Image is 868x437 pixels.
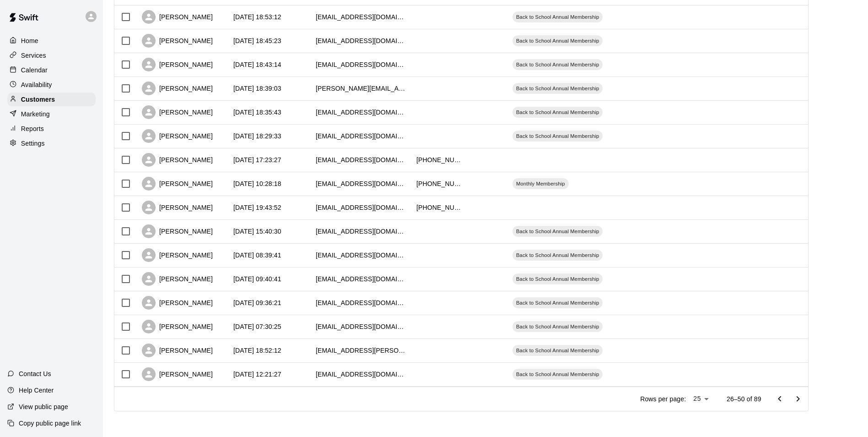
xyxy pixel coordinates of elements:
[7,93,96,106] a: Customers
[316,298,407,307] div: whitebrenda6752@gmail.com
[21,124,44,133] p: Reports
[640,394,686,404] p: Rows per page:
[512,37,603,44] span: Back to School Annual Membership
[512,345,603,356] div: Back to School Annual Membership
[316,227,407,236] div: randyrjames1@gmail.com
[233,346,281,355] div: 2025-08-25 18:52:12
[142,58,213,71] div: [PERSON_NAME]
[316,274,407,284] div: maddski@yahoo.com
[316,322,407,331] div: forakermary@yahoo.com
[512,13,603,21] span: Back to School Annual Membership
[142,248,213,262] div: [PERSON_NAME]
[233,108,281,117] div: 2025-08-28 18:35:43
[233,179,281,188] div: 2025-08-28 10:28:18
[142,224,213,238] div: [PERSON_NAME]
[233,298,281,307] div: 2025-08-26 09:36:21
[7,63,96,77] a: Calendar
[316,179,407,188] div: jjmortale@hotmail.com
[512,347,603,354] span: Back to School Annual Membership
[512,109,603,116] span: Back to School Annual Membership
[142,10,213,24] div: [PERSON_NAME]
[233,12,281,22] div: 2025-08-28 18:53:12
[142,367,213,381] div: [PERSON_NAME]
[771,390,789,408] button: Go to previous page
[7,137,96,150] a: Settings
[142,320,213,333] div: [PERSON_NAME]
[512,371,603,378] span: Back to School Annual Membership
[512,228,603,235] span: Back to School Annual Membership
[233,155,281,164] div: 2025-08-28 17:23:27
[7,34,96,48] a: Home
[316,346,407,355] div: mlowe@coe.edu
[21,80,52,89] p: Availability
[233,251,281,260] div: 2025-08-27 08:39:41
[512,11,603,22] div: Back to School Annual Membership
[21,36,38,45] p: Home
[789,390,807,408] button: Go to next page
[512,275,603,283] span: Back to School Annual Membership
[316,108,407,117] div: noemaill@gmail.com
[512,178,569,189] div: Monthly Membership
[233,131,281,141] div: 2025-08-28 18:29:33
[512,35,603,46] div: Back to School Annual Membership
[21,51,46,60] p: Services
[233,322,281,331] div: 2025-08-26 07:30:25
[727,394,761,404] p: 26–50 of 89
[233,60,281,69] div: 2025-08-28 18:43:14
[512,299,603,306] span: Back to School Annual Membership
[142,153,213,167] div: [PERSON_NAME]
[7,78,96,92] div: Availability
[7,49,96,62] a: Services
[512,59,603,70] div: Back to School Annual Membership
[316,251,407,260] div: susiegoldstein10@gmail.com
[416,203,462,212] div: +16602549027
[512,131,603,142] div: Back to School Annual Membership
[21,139,45,148] p: Settings
[316,203,407,212] div: mmccollu05@gmail.com
[7,107,96,121] a: Marketing
[142,272,213,286] div: [PERSON_NAME]
[142,82,213,95] div: [PERSON_NAME]
[233,227,281,236] div: 2025-08-27 15:40:30
[512,83,603,94] div: Back to School Annual Membership
[512,226,603,237] div: Back to School Annual Membership
[142,344,213,357] div: [PERSON_NAME]
[512,273,603,284] div: Back to School Annual Membership
[512,321,603,332] div: Back to School Annual Membership
[512,107,603,118] div: Back to School Annual Membership
[19,369,51,378] p: Contact Us
[512,180,569,187] span: Monthly Membership
[512,323,603,330] span: Back to School Annual Membership
[142,129,213,143] div: [PERSON_NAME]
[512,251,603,259] span: Back to School Annual Membership
[512,250,603,261] div: Back to School Annual Membership
[416,155,462,164] div: +14029576033
[690,392,712,405] div: 25
[142,177,213,191] div: [PERSON_NAME]
[19,386,54,395] p: Help Center
[142,296,213,310] div: [PERSON_NAME]
[316,370,407,379] div: bgcraft3@gmail.com
[316,131,407,141] div: laraeahill@gmail.com
[21,95,55,104] p: Customers
[316,36,407,45] div: noemailll@gmail.com
[21,109,50,119] p: Marketing
[316,12,407,22] div: jimmccarragher22@gmail.com
[316,60,407,69] div: kriswhenry@gmail.com
[142,105,213,119] div: [PERSON_NAME]
[316,155,407,164] div: dhopkins0524@gmail.com
[233,274,281,284] div: 2025-08-26 09:40:41
[233,370,281,379] div: 2025-08-25 12:21:27
[142,201,213,214] div: [PERSON_NAME]
[19,402,68,411] p: View public page
[233,84,281,93] div: 2025-08-28 18:39:03
[512,297,603,308] div: Back to School Annual Membership
[512,85,603,92] span: Back to School Annual Membership
[7,122,96,136] a: Reports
